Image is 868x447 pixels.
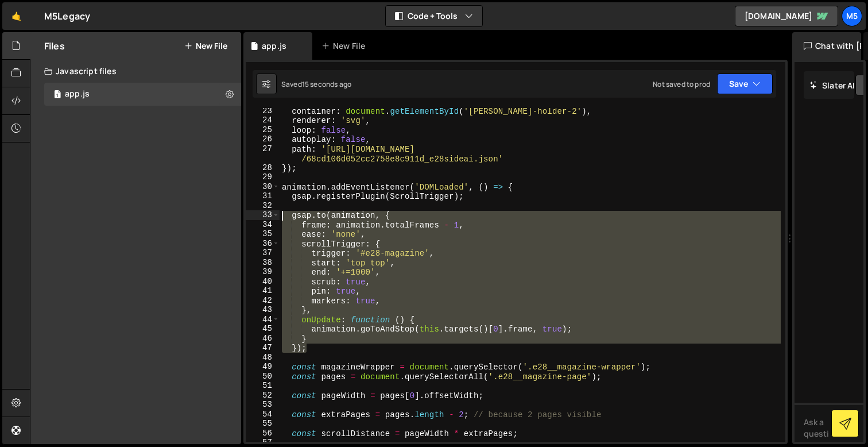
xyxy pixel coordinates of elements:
[246,372,280,382] div: 50
[302,79,351,89] div: 15 seconds ago
[246,239,280,249] div: 36
[44,83,241,106] div: app.js
[30,60,241,83] div: Javascript files
[246,182,280,192] div: 30
[44,9,90,23] div: M5Legacy
[246,419,280,429] div: 55
[246,362,280,372] div: 49
[2,2,30,30] a: 🤙
[262,40,286,52] div: app.js
[246,286,280,296] div: 41
[184,41,227,51] button: New File
[246,410,280,419] div: 54
[246,277,280,287] div: 40
[246,305,280,315] div: 43
[246,220,280,230] div: 34
[246,172,280,182] div: 29
[735,6,838,26] a: [DOMAIN_NAME]
[653,79,710,89] div: Not saved to prod
[65,89,90,99] div: app.js
[321,40,370,52] div: New File
[246,429,280,438] div: 56
[246,125,280,135] div: 25
[44,40,65,52] h2: Files
[246,315,280,325] div: 44
[246,163,280,173] div: 28
[809,80,855,91] h2: Slater AI
[246,210,280,220] div: 33
[792,32,861,60] div: Chat with [PERSON_NAME]
[246,324,280,334] div: 45
[717,74,773,94] button: Save
[246,191,280,201] div: 31
[246,106,280,116] div: 23
[246,334,280,344] div: 46
[246,201,280,211] div: 32
[246,353,280,363] div: 48
[246,248,280,258] div: 37
[246,343,280,353] div: 47
[54,91,61,100] span: 1
[246,391,280,400] div: 52
[246,296,280,306] div: 42
[246,229,280,239] div: 35
[246,400,280,410] div: 53
[246,144,280,163] div: 27
[281,79,351,89] div: Saved
[842,6,862,26] a: M5
[246,267,280,277] div: 39
[386,6,482,26] button: Code + Tools
[246,115,280,125] div: 24
[246,381,280,391] div: 51
[246,258,280,268] div: 38
[246,134,280,144] div: 26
